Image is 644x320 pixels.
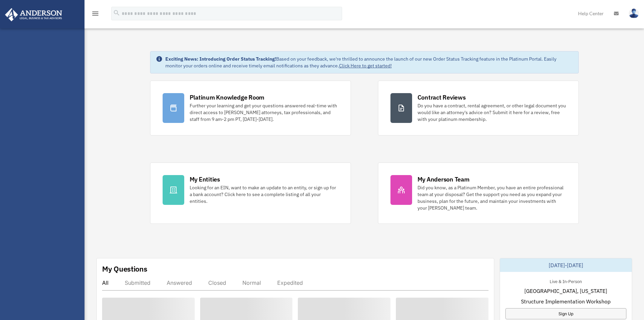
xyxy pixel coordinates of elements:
div: Contract Reviews [418,93,466,102]
a: My Anderson Team Did you know, as a Platinum Member, you have an entire professional team at your... [378,163,579,224]
div: Looking for an EIN, want to make an update to an entity, or sign up for a bank account? Click her... [190,184,338,205]
i: menu [91,9,99,18]
div: My Questions [102,264,147,274]
div: Expedited [277,279,303,286]
div: Normal [242,279,261,286]
div: Do you have a contract, rental agreement, or other legal document you would like an attorney's ad... [418,102,566,123]
div: Answered [167,279,192,286]
a: Platinum Knowledge Room Further your learning and get your questions answered real-time with dire... [150,81,351,135]
img: User Pic [629,8,639,18]
div: My Anderson Team [418,175,470,184]
div: Further your learning and get your questions answered real-time with direct access to [PERSON_NAM... [190,102,338,123]
div: Did you know, as a Platinum Member, you have an entire professional team at your disposal? Get th... [418,184,566,211]
div: Based on your feedback, we're thrilled to announce the launch of our new Order Status Tracking fe... [165,56,573,69]
i: search [113,9,120,17]
span: [GEOGRAPHIC_DATA], [US_STATE] [524,287,607,295]
div: Platinum Knowledge Room [190,93,265,102]
strong: Exciting News: Introducing Order Status Tracking! [165,56,276,62]
a: menu [91,12,99,18]
div: All [102,279,109,286]
a: Click Here to get started! [339,63,392,69]
div: Closed [208,279,226,286]
a: Sign Up [505,308,626,319]
div: Submitted [125,279,150,286]
div: Live & In-Person [544,277,587,284]
a: Contract Reviews Do you have a contract, rental agreement, or other legal document you would like... [378,81,579,135]
div: [DATE]-[DATE] [500,258,632,272]
a: My Entities Looking for an EIN, want to make an update to an entity, or sign up for a bank accoun... [150,163,351,224]
div: My Entities [190,175,220,184]
span: Structure Implementation Workshop [521,297,611,305]
img: Anderson Advisors Platinum Portal [3,8,64,21]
